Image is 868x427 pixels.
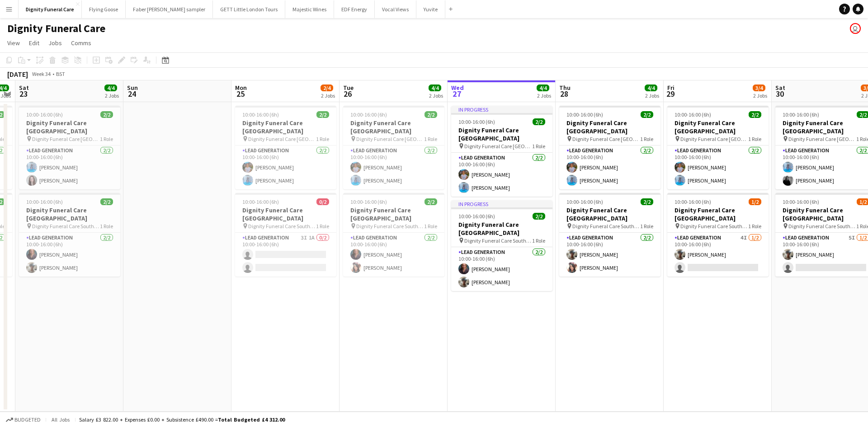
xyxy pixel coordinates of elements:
span: 1 Role [424,223,437,230]
span: Dignity Funeral Care Southamption [32,223,100,230]
span: Sat [19,84,29,92]
span: 4/4 [429,84,441,91]
h3: Dignity Funeral Care [GEOGRAPHIC_DATA] [559,119,660,135]
app-job-card: 10:00-16:00 (6h)0/2Dignity Funeral Care [GEOGRAPHIC_DATA] Dignity Funeral Care Southamption1 Role... [235,193,336,277]
span: 27 [450,89,464,99]
a: Comms [67,37,95,49]
button: Majestic Wines [285,0,334,18]
button: EDF Energy [334,0,375,18]
button: Budgeted [5,415,42,425]
span: 1 Role [100,223,113,230]
button: GETT Little London Tours [213,0,285,18]
app-card-role: Lead Generation2/210:00-16:00 (6h)[PERSON_NAME][PERSON_NAME] [19,233,120,277]
button: Faber [PERSON_NAME] sampler [126,0,213,18]
span: Dignity Funeral Care [GEOGRAPHIC_DATA] [32,136,100,142]
span: Dignity Funeral Care [GEOGRAPHIC_DATA] [464,143,532,150]
h1: Dignity Funeral Care [7,22,105,35]
app-card-role: Lead Generation4I1/210:00-16:00 (6h)[PERSON_NAME] [667,233,769,277]
span: Sun [127,84,138,92]
span: Thu [559,84,571,92]
a: Jobs [45,37,66,49]
div: 10:00-16:00 (6h)2/2Dignity Funeral Care [GEOGRAPHIC_DATA] Dignity Funeral Care Southamption1 Role... [559,193,660,277]
app-card-role: Lead Generation3I1A0/210:00-16:00 (6h) [235,233,336,277]
span: Fri [667,84,675,92]
span: 2/2 [425,198,437,205]
span: Dignity Funeral Care [GEOGRAPHIC_DATA] [788,136,856,142]
app-card-role: Lead Generation2/210:00-16:00 (6h)[PERSON_NAME][PERSON_NAME] [667,145,769,189]
span: Budgeted [14,417,41,423]
span: 1 Role [532,143,545,150]
span: 10:00-16:00 (6h) [350,198,387,205]
app-card-role: Lead Generation2/210:00-16:00 (6h)[PERSON_NAME][PERSON_NAME] [19,145,120,189]
div: BST [56,70,65,77]
div: 2 Jobs [753,92,767,99]
app-card-role: Lead Generation2/210:00-16:00 (6h)[PERSON_NAME][PERSON_NAME] [559,145,660,189]
span: Dignity Funeral Care [GEOGRAPHIC_DATA] [248,136,316,142]
span: 10:00-16:00 (6h) [26,198,63,205]
span: 10:00-16:00 (6h) [783,111,819,118]
h3: Dignity Funeral Care [GEOGRAPHIC_DATA] [235,119,336,135]
span: Dignity Funeral Care [GEOGRAPHIC_DATA] [356,136,424,142]
span: Comms [71,39,91,47]
span: 4/4 [104,84,117,91]
span: 23 [18,89,29,99]
span: Dignity Funeral Care Southamption [356,223,424,230]
app-user-avatar: Dorian Payne [850,23,861,34]
button: Vocal Views [375,0,416,18]
span: Wed [451,84,464,92]
span: 2/2 [641,111,653,118]
span: 2/2 [100,111,113,118]
span: 4/4 [537,84,549,91]
span: View [7,39,20,47]
div: 2 Jobs [645,92,659,99]
span: 10:00-16:00 (6h) [783,198,819,205]
button: Yuvite [416,0,445,18]
span: 26 [342,89,354,99]
span: Dignity Funeral Care [GEOGRAPHIC_DATA] [680,136,748,142]
h3: Dignity Funeral Care [GEOGRAPHIC_DATA] [19,119,120,135]
span: 2/2 [425,111,437,118]
span: 29 [666,89,675,99]
app-card-role: Lead Generation2/210:00-16:00 (6h)[PERSON_NAME][PERSON_NAME] [343,145,444,189]
app-card-role: Lead Generation2/210:00-16:00 (6h)[PERSON_NAME][PERSON_NAME] [235,145,336,189]
h3: Dignity Funeral Care [GEOGRAPHIC_DATA] [451,126,552,142]
span: 10:00-16:00 (6h) [566,111,603,118]
h3: Dignity Funeral Care [GEOGRAPHIC_DATA] [235,206,336,222]
span: Dignity Funeral Care Southamption [572,223,640,230]
span: 1 Role [640,223,653,230]
span: Dignity Funeral Care Southamption [248,223,316,230]
app-job-card: 10:00-16:00 (6h)2/2Dignity Funeral Care [GEOGRAPHIC_DATA] Dignity Funeral Care [GEOGRAPHIC_DATA]1... [559,106,660,189]
app-job-card: 10:00-16:00 (6h)1/2Dignity Funeral Care [GEOGRAPHIC_DATA] Dignity Funeral Care Southamption1 Role... [667,193,769,277]
span: 2/2 [641,198,653,205]
div: In progress [451,106,552,113]
div: 2 Jobs [105,92,119,99]
span: Sat [775,84,785,92]
span: Total Budgeted £4 312.00 [218,416,285,423]
h3: Dignity Funeral Care [GEOGRAPHIC_DATA] [343,119,444,135]
span: 1 Role [316,136,329,142]
span: 2/2 [316,111,329,118]
app-card-role: Lead Generation2/210:00-16:00 (6h)[PERSON_NAME][PERSON_NAME] [451,153,552,197]
h3: Dignity Funeral Care [GEOGRAPHIC_DATA] [451,221,552,237]
app-job-card: 10:00-16:00 (6h)2/2Dignity Funeral Care [GEOGRAPHIC_DATA] Dignity Funeral Care Southamption1 Role... [343,193,444,277]
div: In progress [451,200,552,207]
h3: Dignity Funeral Care [GEOGRAPHIC_DATA] [343,206,444,222]
span: 1 Role [316,223,329,230]
span: 2/2 [749,111,761,118]
app-job-card: In progress10:00-16:00 (6h)2/2Dignity Funeral Care [GEOGRAPHIC_DATA] Dignity Funeral Care [GEOGRA... [451,106,552,197]
button: Flying Goose [82,0,126,18]
div: 2 Jobs [537,92,551,99]
span: 1 Role [532,237,545,244]
span: 1 Role [640,136,653,142]
span: 10:00-16:00 (6h) [675,111,711,118]
span: All jobs [50,416,71,423]
app-job-card: In progress10:00-16:00 (6h)2/2Dignity Funeral Care [GEOGRAPHIC_DATA] Dignity Funeral Care Southam... [451,200,552,291]
app-card-role: Lead Generation2/210:00-16:00 (6h)[PERSON_NAME][PERSON_NAME] [343,233,444,277]
app-card-role: Lead Generation2/210:00-16:00 (6h)[PERSON_NAME][PERSON_NAME] [451,247,552,291]
app-job-card: 10:00-16:00 (6h)2/2Dignity Funeral Care [GEOGRAPHIC_DATA] Dignity Funeral Care [GEOGRAPHIC_DATA]1... [19,106,120,189]
h3: Dignity Funeral Care [GEOGRAPHIC_DATA] [667,206,769,222]
span: Dignity Funeral Care Southamption [464,237,532,244]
